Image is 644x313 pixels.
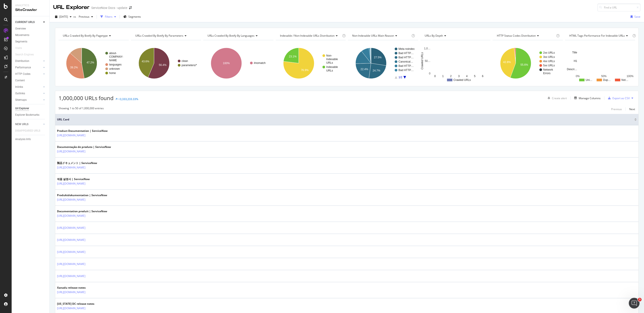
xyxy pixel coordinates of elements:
[373,69,380,72] text: 24.7%
[442,75,444,78] text: 1
[567,68,577,71] text: Descri…
[429,72,430,75] text: 0
[398,56,414,59] text: Bad HTTP…
[326,61,333,64] text: URLs
[131,44,201,83] svg: A chart.
[15,113,46,117] a: Explorer Bookmarks
[603,78,611,82] text: Dup…
[634,15,640,19] div: Save
[87,61,94,64] text: 47.2%
[57,149,85,154] a: [URL][DOMAIN_NAME]
[420,44,490,83] div: A chart.
[543,72,551,75] text: Errors
[569,34,625,38] span: HTML Tags Performance for Indexable URLs
[57,214,85,218] a: [URL][DOMAIN_NAME]
[57,290,85,294] a: [URL][DOMAIN_NAME]
[15,137,31,142] div: Analysis Info
[57,306,85,311] a: [URL][DOMAIN_NAME]
[59,106,104,112] div: Showing 1 to 50 of 1,000,000 entries
[57,161,105,165] div: 製品ドキュメント | ServiceNow
[503,61,511,64] text: 42.8%
[15,85,42,89] a: Inlinks
[70,66,78,69] text: 39.2%
[109,71,116,75] text: home
[223,62,230,65] text: 100%
[453,78,471,82] text: Crawled URLs
[15,65,42,70] a: Performance
[203,44,273,83] div: A chart.
[586,78,592,82] text: Uni…
[280,34,335,38] span: Indexable / Non-Indexable URLs distribution
[398,47,415,50] text: Meta noindex
[15,98,27,102] div: Sitemaps
[15,106,29,111] div: Url Explorer
[129,6,132,9] div: arrow-right-arrow-left
[109,55,123,58] text: COMPANY-
[543,64,555,67] text: 5xx URLs
[579,96,601,100] div: Manage Columns
[348,44,418,83] div: A chart.
[15,52,34,57] div: Search Engines
[493,44,563,83] svg: A chart.
[57,209,107,213] div: Documentation produit | ServiceNow
[182,64,197,67] text: parameters/*
[15,72,30,76] div: HTTP Codes
[326,54,332,57] text: Non-
[629,13,640,20] button: Save
[15,72,42,76] a: HTTP Codes
[57,302,105,306] div: [US_STATE] DC release notes
[352,34,394,38] span: Non-Indexable URLs Main Reason
[326,69,333,72] text: URLs
[565,44,635,83] svg: A chart.
[57,133,85,138] a: [URL][DOMAIN_NAME]
[15,78,46,83] a: Content
[424,32,487,39] h4: URLs by Depth
[521,63,528,66] text: 55.6%
[374,56,381,59] text: 27.5%
[572,95,601,101] button: Manage Columns
[621,78,628,82] text: Not…
[15,85,23,89] div: Inlinks
[424,47,430,50] text: 1,0…
[15,122,42,127] a: NEW URLS
[73,15,77,19] span: vs
[15,59,29,63] div: Distribution
[59,44,129,83] svg: A chart.
[53,13,73,20] button: [DATE]
[398,69,414,72] text: Bad HTTP…
[59,94,114,102] span: 1,000,000 URLs found
[15,128,45,133] a: DISAPPEARED URLS
[57,262,85,266] a: [URL][DOMAIN_NAME]
[91,6,127,10] div: ServiceNow Docs - update
[15,46,26,50] a: Visits
[57,226,85,230] a: [URL][DOMAIN_NAME]
[15,20,42,25] a: CURRENT URLS
[57,286,105,290] div: Xanadu release notes
[568,32,631,39] h4: HTML Tags Performance for Indexable URLs
[15,106,46,111] a: Url Explorer
[15,26,46,31] a: Overview
[207,32,269,39] h4: URLs Crawled By Botify By languages
[611,106,622,112] button: Previous
[15,46,22,50] div: Visits
[629,106,635,112] button: Next
[128,15,141,19] span: Segments
[289,55,297,58] text: 23.1%
[15,33,46,38] a: Movements
[301,69,308,72] text: 76.9%
[434,75,436,78] text: 0
[57,197,85,202] a: [URL][DOMAIN_NAME]
[276,44,346,83] svg: A chart.
[496,32,555,39] h4: HTTP Status Codes Distribution
[57,238,85,242] a: [URL][DOMAIN_NAME]
[574,59,577,63] text: H1
[15,33,29,38] div: Movements
[77,15,89,19] span: Previous
[15,39,27,44] div: Segments
[543,51,555,54] text: 2xx URLs
[279,32,341,39] h4: Indexable / Non-Indexable URLs Distribution
[57,129,108,133] div: Product Documentation | ServiceNow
